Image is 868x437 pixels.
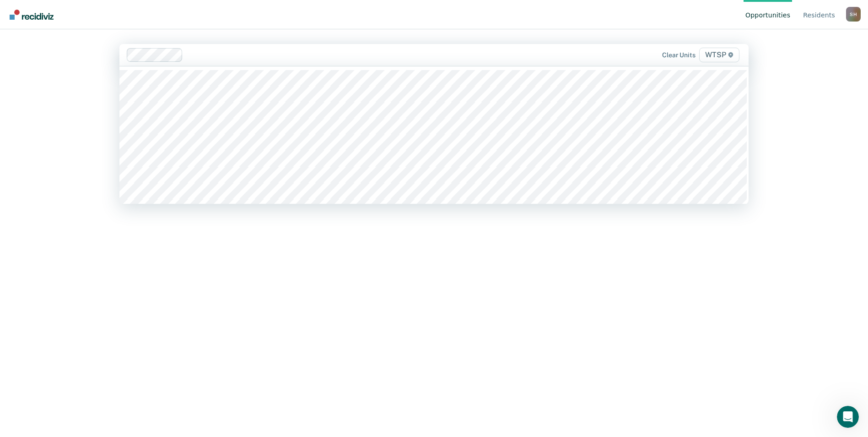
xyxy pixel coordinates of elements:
span: WTSP [699,48,739,62]
button: Profile dropdown button [846,7,861,22]
iframe: Intercom live chat [837,406,859,428]
div: Clear units [662,51,695,59]
div: S H [846,7,861,22]
img: Recidiviz [10,10,54,20]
